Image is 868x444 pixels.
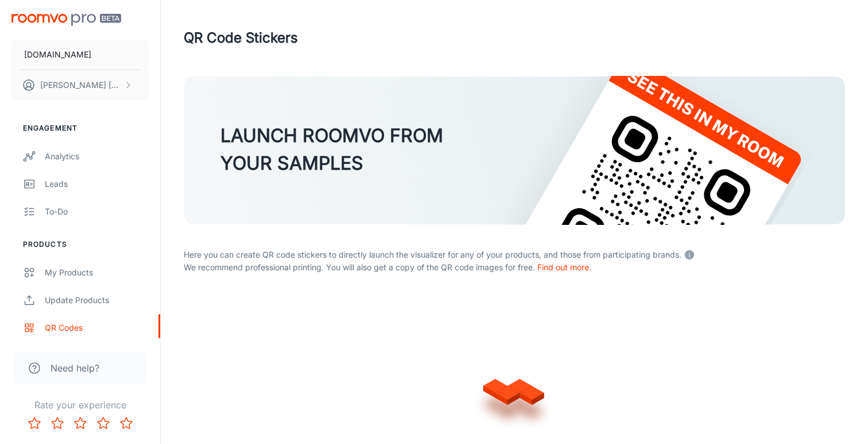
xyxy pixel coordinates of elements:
[46,412,69,435] button: Rate 2 star
[40,79,121,91] p: [PERSON_NAME] [PERSON_NAME]
[537,262,591,272] a: Find out more.
[92,412,115,435] button: Rate 4 star
[51,361,99,375] span: Need help?
[45,266,149,279] div: My Products
[184,28,298,48] h1: QR Code Stickers
[45,178,149,190] div: Leads
[69,412,92,435] button: Rate 3 star
[24,48,91,61] p: [DOMAIN_NAME]
[23,412,46,435] button: Rate 1 star
[11,14,121,26] img: Roomvo PRO Beta
[184,246,845,261] p: Here you can create QR code stickers to directly launch the visualizer for any of your products, ...
[11,40,149,70] button: [DOMAIN_NAME]
[115,412,138,435] button: Rate 5 star
[9,398,151,412] p: Rate your experience
[45,321,149,334] div: QR Codes
[184,261,845,274] p: We recommend professional printing. You will also get a copy of the QR code images for free.
[45,205,149,218] div: To-do
[45,150,149,163] div: Analytics
[11,70,149,100] button: [PERSON_NAME] [PERSON_NAME]
[220,122,443,177] h3: LAUNCH ROOMVO FROM YOUR SAMPLES
[45,294,149,307] div: Update Products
